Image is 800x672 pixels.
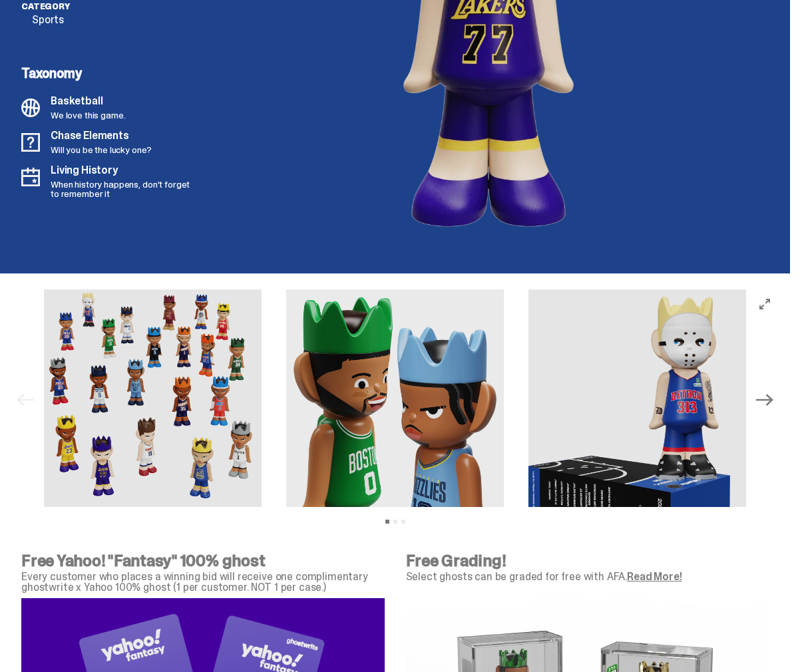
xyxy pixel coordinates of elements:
p: Free Grading! [406,553,769,569]
button: View slide 1 [385,520,389,524]
p: Select ghosts can be graded for free with AFA. [406,572,769,582]
img: NBA-MG-BaseVictory-ezgif.com-optipng.png [286,289,504,507]
p: Free Yahoo! "Fantasy" 100% ghost [21,553,385,569]
p: Basketball [51,96,125,106]
p: We love this game. [51,110,125,120]
p: Chase Elements [51,130,151,141]
button: View slide 2 [393,520,397,524]
button: Next [750,385,779,415]
p: When history happens, don't forget to remember it [51,180,200,198]
p: Living History [51,165,200,176]
p: Sports [32,15,208,25]
p: Every customer who places a winning bid will receive one complimentary ghostwrite x Yahoo 100% gh... [21,572,385,593]
p: Will you be the lucky one? [51,145,151,154]
a: Read More! [627,570,682,584]
button: View full-screen [757,296,773,312]
p: Taxonomy [21,67,200,80]
img: NBA-MG-All.png [44,289,262,507]
button: View slide 3 [401,520,405,524]
span: Category [21,1,70,12]
img: NBA-MG-Eminem.png [528,289,746,507]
